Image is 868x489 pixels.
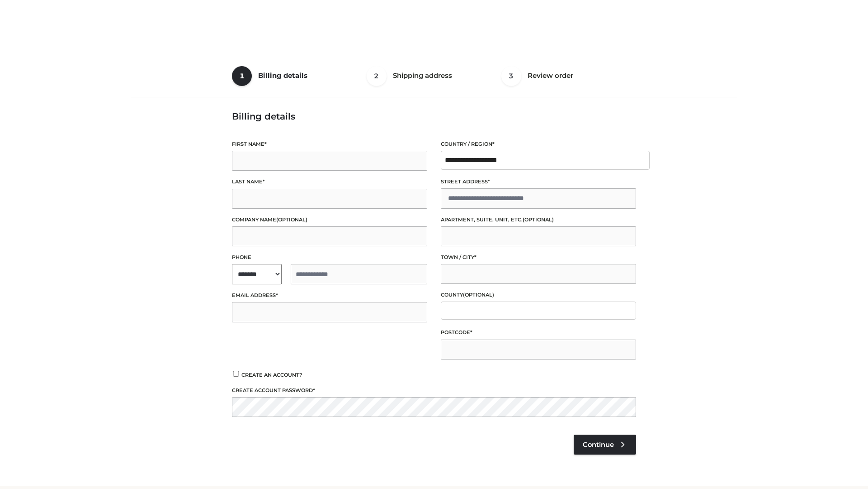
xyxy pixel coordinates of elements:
label: Create account password [232,386,636,395]
label: Postcode [441,328,636,337]
label: First name [232,140,427,149]
input: Create an account? [232,371,240,377]
span: Billing details [258,71,307,80]
label: Country / Region [441,140,636,149]
span: (optional) [523,216,554,223]
label: Phone [232,253,427,262]
a: Continue [574,435,636,455]
label: Last name [232,177,427,186]
span: 2 [367,66,387,86]
span: 1 [232,66,252,86]
span: (optional) [463,292,494,298]
span: Review order [528,71,573,80]
span: 3 [501,66,521,86]
label: Town / City [441,253,636,262]
label: Company name [232,216,427,224]
span: Create an account? [241,372,302,378]
span: (optional) [276,216,307,223]
label: County [441,291,636,299]
span: Continue [583,441,614,449]
label: Email address [232,291,427,300]
label: Apartment, suite, unit, etc. [441,216,636,224]
h3: Billing details [232,111,636,122]
span: Shipping address [393,71,452,80]
label: Street address [441,177,636,186]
